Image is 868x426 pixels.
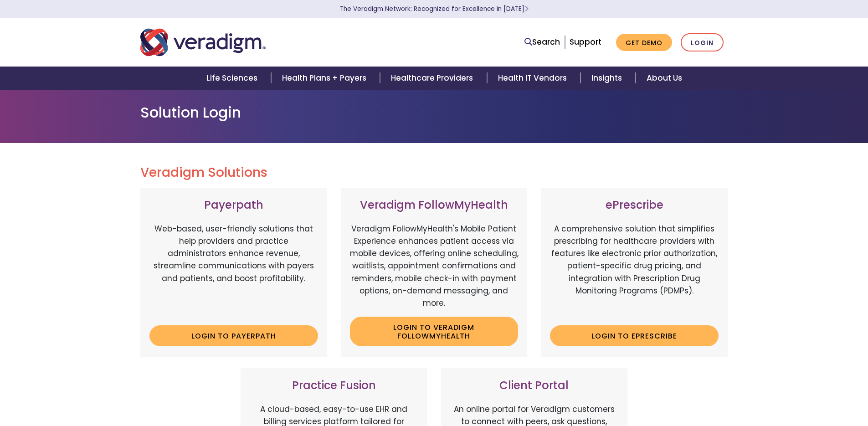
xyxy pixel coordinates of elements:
a: Login to Veradigm FollowMyHealth [350,317,519,346]
a: Get Demo [616,34,672,51]
a: The Veradigm Network: Recognized for Excellence in [DATE]Learn More [340,5,529,13]
h3: Practice Fusion [250,379,418,392]
h1: Solution Login [140,104,728,121]
a: Login to ePrescribe [550,325,719,346]
img: Veradigm logo [140,27,266,57]
a: Insights [580,67,636,90]
p: Veradigm FollowMyHealth's Mobile Patient Experience enhances patient access via mobile devices, o... [350,223,519,309]
a: Health Plans + Payers [271,67,380,90]
a: Login to Payerpath [149,325,318,346]
a: Support [570,36,601,47]
a: Life Sciences [195,67,271,90]
a: Login [681,33,724,52]
a: Health IT Vendors [487,67,580,90]
p: Web-based, user-friendly solutions that help providers and practice administrators enhance revenu... [149,223,318,318]
h3: Payerpath [149,199,318,212]
h3: Veradigm FollowMyHealth [350,199,519,212]
p: A comprehensive solution that simplifies prescribing for healthcare providers with features like ... [550,223,719,318]
a: Search [524,36,560,48]
a: Healthcare Providers [380,67,487,90]
span: Learn More [524,5,529,13]
h3: ePrescribe [550,199,719,212]
a: About Us [636,67,693,90]
h2: Veradigm Solutions [140,165,728,180]
h3: Client Portal [450,379,619,392]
